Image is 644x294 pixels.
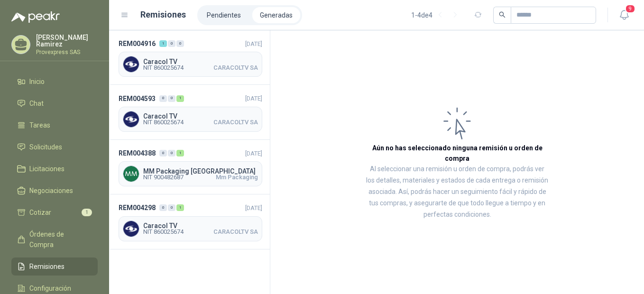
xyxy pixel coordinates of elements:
img: Company Logo [123,111,139,127]
p: Provexpress SAS [36,49,98,55]
h3: Aún no has seleccionado ninguna remisión u orden de compra [365,143,549,164]
span: Configuración [29,283,71,294]
a: Negociaciones [11,182,98,200]
span: Chat [29,98,44,109]
span: REM004298 [119,202,156,213]
span: CARACOLTV SA [213,65,258,71]
span: Solicitudes [29,142,62,152]
p: Al seleccionar una remisión u orden de compra, podrás ver los detalles, materiales y estados de c... [365,164,549,220]
a: Licitaciones [11,160,98,178]
div: 1 [176,204,184,211]
a: REM004388001[DATE] Company LogoMM Packaging [GEOGRAPHIC_DATA]NIT 900482687Mm Packaging [109,140,270,194]
a: Remisiones [11,257,98,276]
span: Negociaciones [29,185,73,196]
a: Tareas [11,116,98,134]
a: REM004916100[DATE] Company LogoCaracol TVNIT 860025674CARACOLTV SA [109,30,270,85]
a: Generadas [252,7,300,23]
span: Órdenes de Compra [29,229,89,250]
span: Cotizar [29,207,51,218]
span: Inicio [29,76,45,87]
span: NIT 860025674 [143,229,184,235]
a: REM004298001[DATE] Company LogoCaracol TVNIT 860025674CARACOLTV SA [109,194,270,249]
span: MM Packaging [GEOGRAPHIC_DATA] [143,168,258,175]
span: Licitaciones [29,164,64,174]
div: 0 [176,40,184,47]
p: [PERSON_NAME] Ramirez [36,34,98,47]
span: Caracol TV [143,222,258,229]
span: 1 [82,209,92,216]
span: Tareas [29,120,50,130]
span: NIT 860025674 [143,65,184,71]
span: CARACOLTV SA [213,119,258,125]
div: 0 [159,204,167,211]
img: Company Logo [123,56,139,72]
span: NIT 860025674 [143,119,184,125]
h1: Remisiones [140,8,186,21]
span: CARACOLTV SA [213,229,258,235]
img: Company Logo [123,166,139,182]
a: Cotizar1 [11,203,98,221]
span: Caracol TV [143,58,258,65]
div: 1 [159,40,167,47]
span: [DATE] [245,204,262,211]
span: Mm Packaging [216,175,258,180]
div: 1 [176,95,184,102]
span: Caracol TV [143,113,258,119]
div: 0 [159,150,167,156]
img: Logo peakr [11,11,60,23]
span: REM004388 [119,148,156,158]
div: 0 [159,95,167,102]
span: [DATE] [245,150,262,157]
div: 0 [168,150,175,156]
span: 9 [625,4,635,13]
span: [DATE] [245,40,262,47]
img: Company Logo [123,221,139,237]
span: REM004916 [119,38,156,49]
div: 0 [168,40,175,47]
div: 1 [176,150,184,156]
a: Órdenes de Compra [11,225,98,254]
a: Chat [11,94,98,112]
span: NIT 900482687 [143,175,184,180]
a: REM004593001[DATE] Company LogoCaracol TVNIT 860025674CARACOLTV SA [109,85,270,139]
a: Inicio [11,73,98,91]
div: 0 [168,95,175,102]
div: 1 - 4 de 4 [411,8,463,23]
span: Remisiones [29,261,64,272]
span: REM004593 [119,93,156,104]
div: 0 [168,204,175,211]
span: [DATE] [245,95,262,102]
a: Pendientes [199,7,248,23]
a: Solicitudes [11,138,98,156]
button: 9 [616,7,633,24]
span: search [499,11,506,18]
